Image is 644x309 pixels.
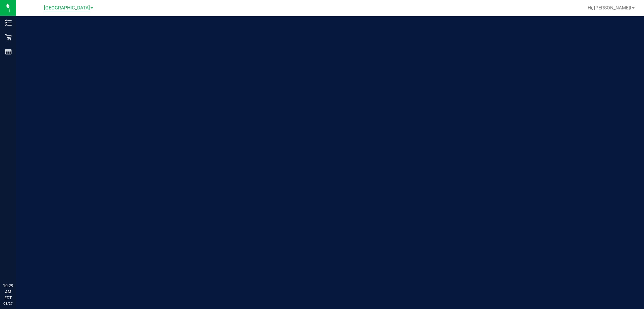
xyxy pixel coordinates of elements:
inline-svg: Reports [5,48,12,55]
p: 08/27 [3,301,13,306]
p: 10:29 AM EDT [3,283,13,301]
span: Hi, [PERSON_NAME]! [588,5,631,10]
span: [GEOGRAPHIC_DATA] [44,5,90,11]
inline-svg: Inventory [5,20,12,26]
inline-svg: Retail [5,34,12,41]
